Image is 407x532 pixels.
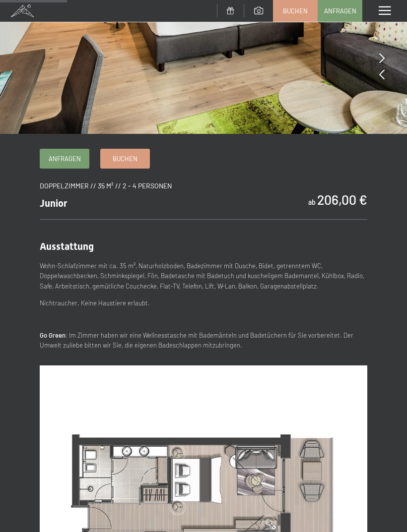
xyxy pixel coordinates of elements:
a: Buchen [101,149,149,168]
span: ab [308,198,316,206]
p: Wohn-Schlafzimmer mit ca. 35 m², Naturholzboden, Badezimmer mit Dusche, Bidet, getrenntem WC, Dop... [40,261,367,292]
b: 206,00 € [317,191,367,207]
strong: Go Green [40,331,66,339]
p: Nichtraucher. Keine Haustiere erlaubt. [40,298,367,308]
a: Anfragen [318,0,362,21]
span: Anfragen [324,6,356,15]
span: Junior [40,197,68,209]
span: Doppelzimmer // 35 m² // 2 - 4 Personen [40,181,172,190]
span: Buchen [113,154,137,163]
p: : Im Zimmer haben wir eine Wellnesstasche mit Bademänteln und Badetüchern für Sie vorbereitet. De... [40,330,367,351]
span: Buchen [283,6,308,15]
a: Buchen [273,0,317,21]
span: Anfragen [49,154,81,163]
a: Anfragen [40,149,89,168]
span: Ausstattung [40,240,94,252]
